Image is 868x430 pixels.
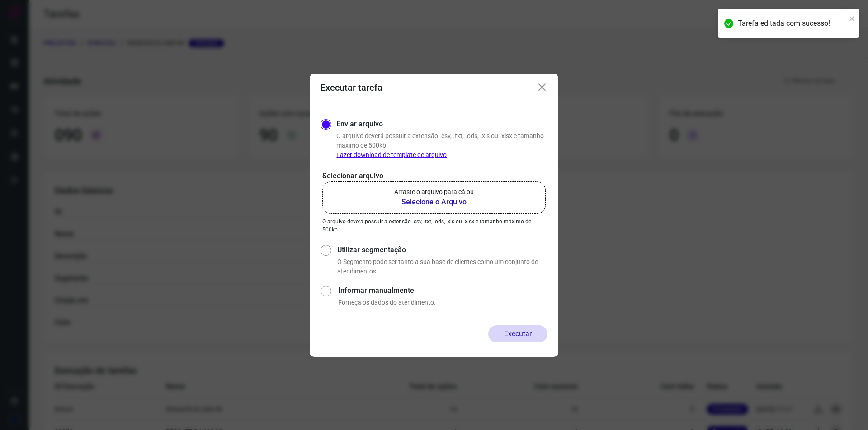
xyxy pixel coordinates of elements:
[488,325,547,342] button: Executar
[849,13,855,23] button: close
[322,171,546,181] p: Selecionar arquivo
[336,151,447,158] a: Fazer download de template de arquivo
[321,82,382,93] h3: Executar tarefa
[738,18,846,29] div: Tarefa editada com sucesso!
[394,197,474,208] b: Selecione o Arquivo
[322,217,546,234] p: O arquivo deverá possuir a extensão .csv, .txt, .ods, .xls ou .xlsx e tamanho máximo de 500kb.
[338,285,547,296] label: Informar manualmente
[394,187,474,197] p: Arraste o arquivo para cá ou
[337,257,547,276] p: O Segmento pode ser tanto a sua base de clientes como um conjunto de atendimentos.
[338,298,547,307] p: Forneça os dados do atendimento.
[336,131,547,160] p: O arquivo deverá possuir a extensão .csv, .txt, .ods, .xls ou .xlsx e tamanho máximo de 500kb.
[336,119,383,129] label: Enviar arquivo
[337,245,547,255] label: Utilizar segmentação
